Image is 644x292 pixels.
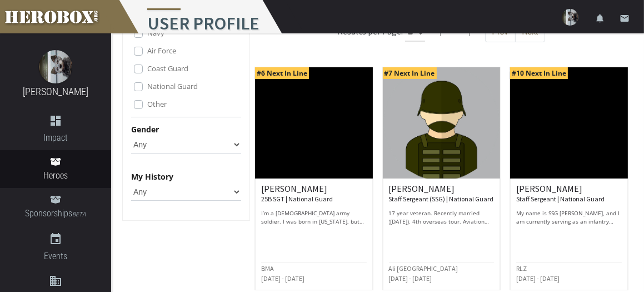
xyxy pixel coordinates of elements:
[261,264,274,273] small: BMA
[389,274,432,283] small: [DATE] - [DATE]
[147,44,176,57] label: Air Force
[516,184,622,204] h6: [PERSON_NAME]
[23,86,88,97] a: [PERSON_NAME]
[516,274,560,283] small: [DATE] - [DATE]
[620,13,630,23] i: email
[261,184,367,204] h6: [PERSON_NAME]
[131,170,173,183] label: My History
[131,123,159,136] label: Gender
[389,264,458,273] small: Ali [GEOGRAPHIC_DATA]
[73,211,86,218] small: BETA
[516,264,527,273] small: RLZ
[389,195,494,203] small: Staff Sergeant (SSG) | National Guard
[39,50,72,83] img: image
[562,9,578,26] img: user-image
[595,13,605,23] i: notifications
[147,80,198,92] label: National Guard
[389,184,495,204] h6: [PERSON_NAME]
[389,209,495,226] p: 17 year veteran. Recently married ([DATE]). 4th overseas tour. Aviation Operations is my job.
[147,98,167,110] label: Other
[261,274,304,283] small: [DATE] - [DATE]
[254,67,373,290] a: #6 Next In Line [PERSON_NAME] 25B SGT | National Guard I’m a [DEMOGRAPHIC_DATA] army soldier. I w...
[516,195,605,203] small: Staff Sergeant | National Guard
[516,209,622,226] p: My name is SSG [PERSON_NAME], and I am currently serving as an infantry squad leader in a reconna...
[510,67,568,79] span: #10 Next In Line
[261,209,367,226] p: I’m a [DEMOGRAPHIC_DATA] army soldier. I was born in [US_STATE], but mostly raised in [US_STATE]....
[261,195,333,203] small: 25B SGT | National Guard
[255,67,309,79] span: #6 Next In Line
[383,67,437,79] span: #7 Next In Line
[382,67,501,290] a: #7 Next In Line [PERSON_NAME] Staff Sergeant (SSG) | National Guard 17 year veteran. Recently mar...
[147,62,188,75] label: Coast Guard
[510,67,628,290] a: #10 Next In Line [PERSON_NAME] Staff Sergeant | National Guard My name is SSG [PERSON_NAME], and ...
